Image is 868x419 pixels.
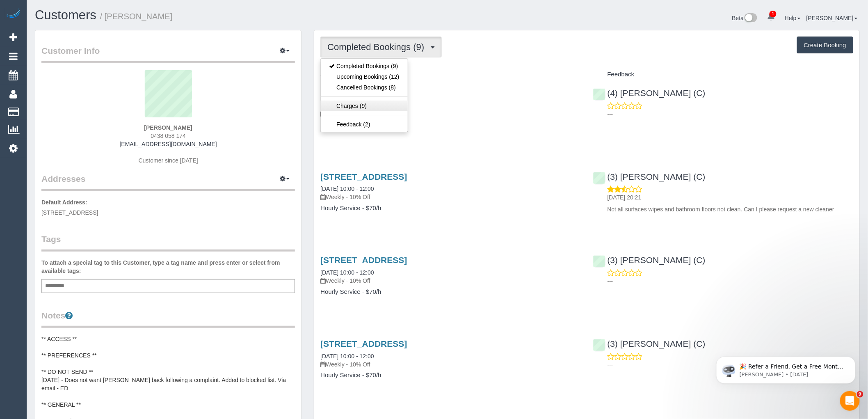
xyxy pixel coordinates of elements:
span: 🎉 Refer a Friend, Get a Free Month! 🎉 Love Automaid? Share the love! When you refer a friend who ... [36,24,140,112]
iframe: Intercom notifications message [704,339,868,397]
a: [STREET_ADDRESS] [320,339,407,348]
p: --- [608,361,853,369]
legend: Tags [41,233,295,252]
span: 0438 058 174 [151,133,186,139]
a: Beta [732,15,758,21]
span: [STREET_ADDRESS] [41,209,98,216]
legend: Notes [41,309,295,328]
a: [PERSON_NAME] [806,15,858,21]
a: [DATE] 10:00 - 12:00 [320,185,374,192]
h4: Hourly Service - $70/h [320,288,580,295]
span: 9 [857,391,863,398]
a: (3) [PERSON_NAME] (C) [593,255,706,265]
a: (3) [PERSON_NAME] (C) [593,172,706,181]
iframe: Intercom live chat [840,391,860,411]
span: Completed Bookings (9) [327,42,428,52]
h4: Service [320,71,580,78]
a: [EMAIL_ADDRESS][DOMAIN_NAME] [120,141,217,147]
a: (4) [PERSON_NAME] (C) [593,88,706,98]
p: Weekly - 10% Off [320,360,580,369]
a: [STREET_ADDRESS] [320,255,407,265]
strong: [PERSON_NAME] [144,124,192,131]
h4: Hourly Service - $70/h [320,205,580,212]
a: [STREET_ADDRESS] [320,172,407,181]
label: Default Address: [41,198,87,206]
img: Automaid Logo [5,8,21,20]
img: New interface [744,13,757,24]
span: Customer since [DATE] [139,157,198,164]
span: 1 [770,11,777,17]
p: --- [608,110,853,118]
legend: Customer Info [41,45,295,63]
a: Upcoming Bookings (12) [321,71,407,82]
button: Completed Bookings (9) [320,37,442,57]
p: [DATE] 20:21 [608,193,853,201]
a: Customers [35,8,96,22]
a: Completed Bookings (9) [321,61,407,71]
p: --- [608,277,853,285]
a: [DATE] 10:00 - 12:00 [320,353,374,359]
a: Help [785,15,801,21]
a: 1 [763,8,779,26]
label: To attach a special tag to this Customer, type a tag name and press enter or select from availabl... [41,259,295,275]
h4: Hourly Service - $70/h [320,372,580,379]
small: / [PERSON_NAME] [100,12,173,21]
p: Message from Ellie, sent 2d ago [36,32,142,39]
p: Weekly - 10% Off [320,193,580,201]
p: Not all surfaces wipes and bathroom floors not clean. Can I please request a new cleaner [608,205,853,213]
a: Cancelled Bookings (8) [321,82,407,93]
a: [DATE] 10:00 - 12:00 [320,269,374,276]
p: Weekly - 10% Off [320,277,580,285]
a: Charges (9) [321,101,407,111]
h4: Feedback [593,71,853,78]
a: Feedback (2) [321,119,407,130]
h4: Hourly Service - $70/h [320,121,580,128]
button: Create Booking [797,37,853,54]
a: (3) [PERSON_NAME] (C) [593,339,706,348]
p: Weekly - 10% Off [320,110,580,118]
